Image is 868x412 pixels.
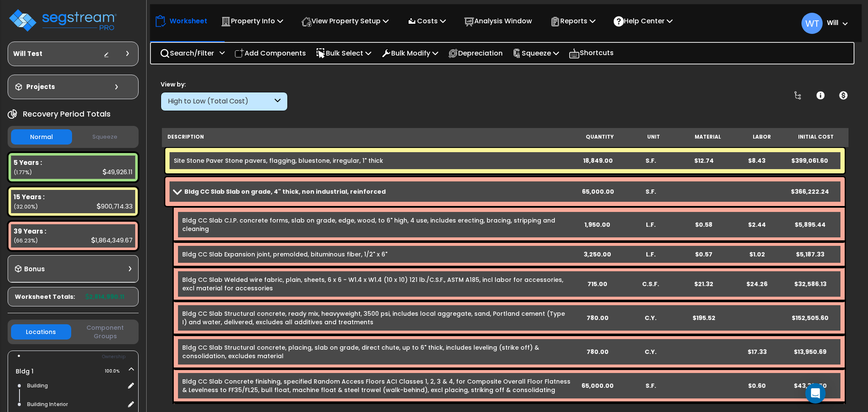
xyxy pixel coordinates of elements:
[625,280,677,288] div: C.S.F.
[625,381,677,390] div: S.F.
[571,250,623,259] div: 3,250.00
[625,314,677,322] div: C.Y.
[23,110,111,118] h4: Recovery Period Totals
[11,129,72,145] button: Normal
[234,47,306,59] p: Add Components
[647,134,660,140] small: Unit
[783,156,836,165] div: $399,061.60
[586,134,614,140] small: Quantity
[695,134,721,140] small: Material
[571,348,623,356] div: 780.00
[571,381,623,390] div: 65,000.00
[571,156,624,165] div: 18,849.00
[571,220,623,229] div: 1,950.00
[14,237,38,244] small: 66.26025272614154%
[784,220,836,229] div: $5,895.44
[24,266,45,273] h3: Bonus
[25,399,125,409] div: Building Interior
[174,156,383,165] a: Individual Item
[464,15,532,27] p: Analysis Window
[805,383,826,404] div: Open Intercom Messenger
[448,47,503,59] p: Depreciation
[407,15,446,27] p: Costs
[731,220,783,229] div: $2.44
[168,97,273,106] div: High to Low (Total Cost)
[74,130,135,145] button: Squeeze
[14,227,46,236] b: 39 Years :
[569,47,614,59] p: Shortcuts
[14,203,38,210] small: 32.01199866109733%
[182,377,570,394] a: Assembly Item
[624,187,677,196] div: S.F.
[182,309,570,326] a: Assembly Item
[827,18,838,27] b: Will
[161,80,288,89] div: View by:
[731,348,783,356] div: $17.33
[160,47,214,59] p: Search/Filter
[678,280,730,288] div: $21.32
[784,381,836,390] div: $43,361.50
[625,220,677,229] div: L.F.
[784,314,836,322] div: $152,505.60
[26,83,55,91] h3: Projects
[167,134,204,140] small: Description
[105,366,127,376] span: 100.0%
[97,202,133,211] div: 900,714.33
[14,192,45,201] b: 15 Years :
[564,43,618,64] div: Shortcuts
[221,15,283,27] p: Property Info
[301,15,389,27] p: View Property Setup
[798,134,834,140] small: Initial Cost
[614,15,673,27] p: Help Center
[443,43,507,63] div: Depreciation
[170,15,207,27] p: Worksheet
[11,324,71,340] button: Locations
[86,292,124,301] span: 2,814,990.11
[182,276,570,292] a: Assembly Item
[678,220,730,229] div: $0.58
[783,187,836,196] div: $366,222.24
[753,134,771,140] small: Labor
[550,15,595,27] p: Reports
[182,250,387,259] a: Assembly Item
[571,280,623,288] div: 715.00
[730,156,783,165] div: $8.43
[184,187,386,196] b: Bldg CC Slab Slab on grade, 4" thick, non industrial, reinforced
[784,280,836,288] div: $32,586.13
[625,250,677,259] div: L.F.
[316,47,371,59] p: Bulk Select
[103,167,133,176] div: 49,926.11
[678,314,730,322] div: $195.52
[381,47,438,59] p: Bulk Modify
[91,236,133,245] div: 1,864,349.67
[182,343,570,360] a: Assembly Item
[16,367,33,376] a: Bldg 1 100.0%
[8,8,118,33] img: logo_pro_r.png
[731,250,783,259] div: $1.02
[25,381,125,391] div: Building
[784,250,836,259] div: $5,187.33
[678,250,730,259] div: $0.57
[14,158,42,167] b: 5 Years :
[571,187,624,196] div: 65,000.00
[625,348,677,356] div: C.Y.
[677,156,730,165] div: $12.74
[13,50,42,58] h3: Will Test
[571,314,623,322] div: 780.00
[15,292,75,301] span: Worksheet Totals:
[75,323,135,341] button: Component Groups
[14,169,32,176] small: 1.7277486127611217%
[731,280,783,288] div: $24.26
[512,47,559,59] p: Squeeze
[624,156,677,165] div: S.F.
[230,43,311,63] div: Add Components
[25,352,138,362] div: Ownership
[784,348,836,356] div: $13,950.69
[801,13,823,34] span: WT
[731,381,783,390] div: $0.60
[182,216,570,233] a: Assembly Item
[174,186,571,198] a: Assembly Title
